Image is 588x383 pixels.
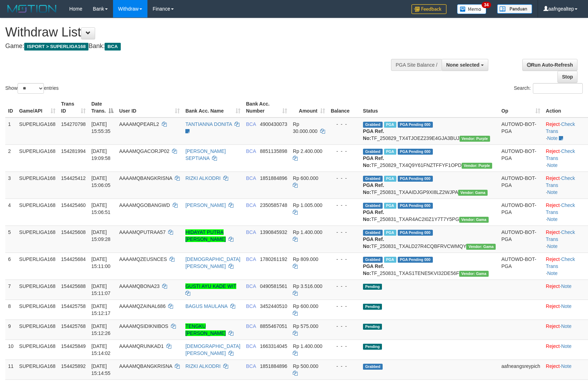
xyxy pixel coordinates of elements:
[457,4,487,14] img: Button%20Memo.svg
[543,340,588,360] td: ·
[246,175,256,181] span: BCA
[5,253,16,280] td: 6
[61,229,86,235] span: 154425608
[498,253,543,280] td: AUTOWD-BOT-PGA
[246,343,256,349] span: BCA
[561,343,572,349] a: Note
[5,145,16,172] td: 2
[384,257,396,263] span: Marked by aafsoycanthlai
[543,117,588,145] td: · ·
[543,226,588,253] td: · ·
[546,148,560,154] a: Reject
[16,145,59,172] td: SUPERLIGA168
[363,230,383,236] span: Grabbed
[5,226,16,253] td: 5
[119,175,172,181] span: AAAAMQBANGKRISNA
[5,340,16,360] td: 10
[16,280,59,300] td: SUPERLIGA168
[497,4,532,14] img: panduan.png
[185,121,232,127] a: TANTIANNA DONITA
[398,257,433,263] span: PGA Pending
[5,43,385,50] h4: Game: Bank:
[183,98,243,117] th: Bank Acc. Name: activate to sort column ascending
[360,226,498,253] td: TF_250831_TXALD27R4CQBFRVCWMQY
[547,135,558,141] a: Note
[185,363,220,369] a: RIZKI ALKODRI
[246,363,256,369] span: BCA
[293,323,318,329] span: Rp 575.000
[91,229,111,242] span: [DATE] 15:09:28
[546,256,575,269] a: Check Trans
[16,199,59,226] td: SUPERLIGA168
[363,122,383,128] span: Grabbed
[91,323,111,336] span: [DATE] 15:12:26
[16,300,59,320] td: SUPERLIGA168
[61,256,86,262] span: 154425684
[260,202,287,208] span: Copy 2350585748 to clipboard
[546,229,575,242] a: Check Trans
[16,172,59,199] td: SUPERLIGA168
[384,230,396,236] span: Marked by aafsoycanthlai
[5,117,16,145] td: 1
[363,284,382,290] span: Pending
[246,202,256,208] span: BCA
[547,270,558,276] a: Note
[546,229,560,235] a: Reject
[119,148,169,154] span: AAAAMQGACORJP02
[498,360,543,379] td: aafneangsreypich
[363,176,383,182] span: Grabbed
[185,323,226,336] a: TENGKU [PERSON_NAME]
[58,98,88,117] th: Trans ID: activate to sort column ascending
[61,303,86,309] span: 154425758
[328,98,360,117] th: Balance
[61,175,86,181] span: 154425412
[543,320,588,340] td: ·
[398,122,433,128] span: PGA Pending
[185,175,220,181] a: RIZKI ALKODRI
[546,175,560,181] a: Reject
[543,98,588,117] th: Action
[363,257,383,263] span: Grabbed
[391,59,442,71] div: PGA Site Balance /
[293,121,317,134] span: Rp 30.000.000
[331,303,357,310] div: - - -
[331,202,357,209] div: - - -
[462,163,492,169] span: Vendor URL: https://trx4.1velocity.biz
[547,189,558,195] a: Note
[246,148,256,154] span: BCA
[398,203,433,209] span: PGA Pending
[498,172,543,199] td: AUTOWD-BOT-PGA
[360,117,498,145] td: TF_250829_TX4TJOEZ239E4GJA3BUJ
[91,343,111,356] span: [DATE] 15:14:02
[533,83,583,94] input: Search:
[5,320,16,340] td: 9
[246,256,256,262] span: BCA
[293,283,322,289] span: Rp 3.516.000
[16,226,59,253] td: SUPERLIGA168
[363,364,383,370] span: Grabbed
[398,149,433,155] span: PGA Pending
[561,323,572,329] a: Note
[546,121,575,134] a: Check Trans
[61,121,86,127] span: 154270798
[260,256,287,262] span: Copy 1780261192 to clipboard
[105,43,120,51] span: BCA
[119,229,165,235] span: AAAAMQPUTRAA57
[185,202,226,208] a: [PERSON_NAME]
[360,199,498,226] td: TF_250831_TXAR4AC2I0Z1Y7T7Y5PG
[331,343,357,350] div: - - -
[61,363,86,369] span: 154425892
[360,172,498,199] td: TF_250831_TXAAIDJGP9XI8LZ2WJPA
[260,229,287,235] span: Copy 1390845932 to clipboard
[5,199,16,226] td: 4
[384,122,396,128] span: Marked by aafmaleo
[498,226,543,253] td: AUTOWD-BOT-PGA
[185,256,240,269] a: [DEMOGRAPHIC_DATA][PERSON_NAME]
[543,300,588,320] td: ·
[185,148,226,161] a: [PERSON_NAME] SEPTIANA
[446,62,480,68] span: None selected
[119,121,159,127] span: AAAAMQPEARL2
[119,202,170,208] span: AAAAMQGOBANGWD
[91,202,111,215] span: [DATE] 15:06:51
[260,323,287,329] span: Copy 8855467051 to clipboard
